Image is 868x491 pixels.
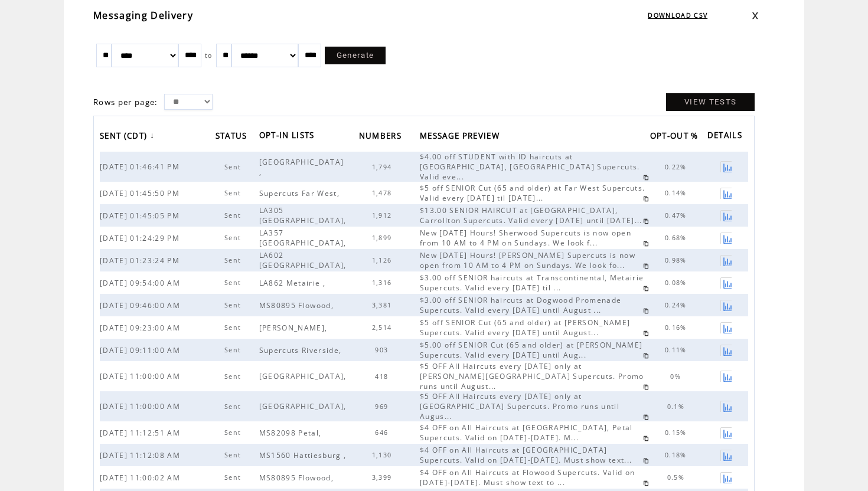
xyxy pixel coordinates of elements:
span: [GEOGRAPHIC_DATA], [259,401,350,411]
span: $5 OFF All Haircuts every [DATE] only at [PERSON_NAME][GEOGRAPHIC_DATA] Supercuts. Promo runs unt... [420,361,644,391]
span: 418 [375,372,391,381]
span: 1,794 [372,163,395,171]
span: 0.22% [665,163,690,171]
span: [DATE] 01:24:29 PM [100,233,182,243]
span: $5 OFF All Haircuts every [DATE] only at [GEOGRAPHIC_DATA] Supercuts. Promo runs until Augus... [420,391,619,421]
span: 3,381 [372,301,395,309]
span: Sent [224,163,244,171]
span: $13.00 SENIOR HAIRCUT at [GEOGRAPHIC_DATA], Carrollton Supercuts. Valid every [DATE] until [DATE]... [420,205,645,225]
span: [DATE] 01:23:24 PM [100,256,182,266]
span: [DATE] 09:46:00 AM [100,300,183,310]
span: New [DATE] Hours! Sherwood Supercuts is now open from 10 AM to 4 PM on Sundays. We look f... [420,228,631,248]
span: MS80895 Flowood, [259,473,337,483]
span: $5.00 off SENIOR Cut (65 and older) at [PERSON_NAME] Supercuts. Valid every [DATE] until Aug... [420,340,642,360]
span: 0.5% [667,473,687,482]
span: 0.11% [665,346,690,354]
span: [DATE] 11:12:08 AM [100,450,183,460]
a: VIEW TESTS [666,93,755,111]
span: $3.00 off SENIOR haircuts at Dogwood Promenade Supercuts. Valid every [DATE] until August ... [420,295,621,315]
span: 0.18% [665,451,690,459]
span: Sent [224,428,244,437]
span: 0.1% [667,402,687,411]
span: [DATE] 01:46:41 PM [100,162,182,172]
a: OPT-OUT % [650,127,704,146]
span: LA305 [GEOGRAPHIC_DATA], [259,205,350,225]
span: Sent [224,323,244,332]
span: [DATE] 09:23:00 AM [100,323,183,333]
span: 0.68% [665,234,690,242]
span: Sent [224,301,244,309]
span: 969 [375,402,391,411]
span: Sent [224,189,244,197]
span: to [205,51,213,60]
span: 1,316 [372,279,395,287]
span: 1,478 [372,189,395,197]
span: New [DATE] Hours! [PERSON_NAME] Supercuts is now open from 10 AM to 4 PM on Sundays. We look fo... [420,250,635,270]
span: [DATE] 11:00:02 AM [100,473,183,483]
span: $5 off SENIOR Cut (65 and older) at [PERSON_NAME] Supercuts. Valid every [DATE] until August... [420,317,630,338]
span: 903 [375,346,391,354]
span: MS1560 Hattiesburg , [259,450,350,460]
span: 0.14% [665,189,690,197]
span: 2,514 [372,323,395,332]
a: Generate [325,47,386,64]
span: LA357 [GEOGRAPHIC_DATA], [259,228,350,248]
span: Messaging Delivery [93,9,193,22]
span: [DATE] 09:54:00 AM [100,278,183,288]
span: [DATE] 11:00:00 AM [100,401,183,411]
span: 0.16% [665,323,690,332]
span: OPT-OUT % [650,127,701,147]
span: [DATE] 01:45:50 PM [100,188,182,198]
span: 1,899 [372,234,395,242]
span: [DATE] 01:45:05 PM [100,211,182,221]
span: $4 OFF on All Haircuts at Flowood Supercuts. Valid on [DATE]-[DATE]. Must show text to ... [420,467,635,487]
span: 1,912 [372,211,395,220]
span: $4 OFF on All Haircuts at [GEOGRAPHIC_DATA], Petal Supercuts. Valid on [DATE]-[DATE]. M... [420,423,633,443]
span: DETAILS [707,127,745,146]
span: [PERSON_NAME], [259,323,331,333]
span: Sent [224,346,244,354]
span: LA862 Metairie , [259,278,328,288]
span: 1,126 [372,256,395,264]
span: 0% [670,372,684,381]
span: SENT (CDT) [100,127,150,147]
span: Supercuts Far West, [259,188,342,198]
span: 0.47% [665,211,690,220]
span: MS82098 Petal, [259,428,325,438]
span: [DATE] 11:12:51 AM [100,428,183,438]
span: NUMBERS [359,127,404,147]
span: $4.00 off STUDENT with ID haircuts at [GEOGRAPHIC_DATA], [GEOGRAPHIC_DATA] Supercuts. Valid eve... [420,152,640,182]
span: Sent [224,451,244,459]
span: Sent [224,372,244,381]
span: $5 off SENIOR Cut (65 and older) at Far West Supercuts. Valid every [DATE] til [DATE]... [420,183,645,203]
span: $3.00 off SENIOR haircuts at Transcontinental, Metairie Supercuts. Valid every [DATE] til ... [420,273,644,293]
span: 1,130 [372,451,395,459]
span: Sent [224,211,244,220]
a: STATUS [216,127,253,146]
span: 0.98% [665,256,690,264]
span: $4 OFF on All Haircuts at [GEOGRAPHIC_DATA] Supercuts. Valid on [DATE]-[DATE]. Must show text... [420,445,635,465]
span: MS80895 Flowood, [259,300,337,310]
span: 3,399 [372,473,395,482]
span: Sent [224,256,244,264]
span: [GEOGRAPHIC_DATA] , [259,157,344,177]
span: Sent [224,279,244,287]
span: Supercuts Riverside, [259,345,345,355]
span: Sent [224,234,244,242]
a: DOWNLOAD CSV [648,11,707,19]
span: LA602 [GEOGRAPHIC_DATA], [259,250,350,270]
a: NUMBERS [359,127,407,146]
span: 0.24% [665,301,690,309]
a: MESSAGE PREVIEW [420,127,505,146]
span: OPT-IN LISTS [259,127,318,146]
span: 646 [375,428,391,437]
span: MESSAGE PREVIEW [420,127,502,147]
span: 0.08% [665,279,690,287]
span: [DATE] 11:00:00 AM [100,371,183,381]
span: Sent [224,473,244,482]
span: STATUS [216,127,250,147]
span: [GEOGRAPHIC_DATA], [259,371,350,381]
span: 0.15% [665,428,690,437]
span: [DATE] 09:11:00 AM [100,345,183,355]
span: Rows per page: [93,97,158,107]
